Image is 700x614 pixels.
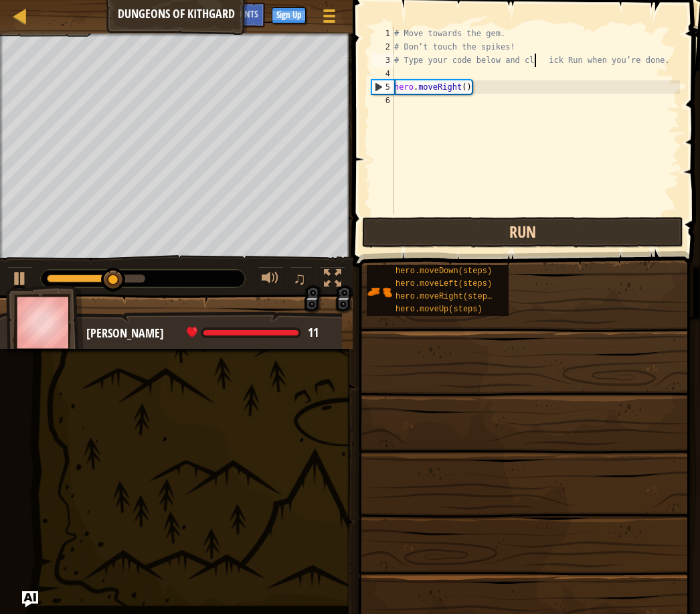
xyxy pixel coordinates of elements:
[396,292,497,301] span: hero.moveRight(steps)
[308,324,319,341] span: 11
[86,325,329,342] div: [PERSON_NAME]
[396,305,483,314] span: hero.moveUp(steps)
[371,54,394,67] div: 3
[371,67,394,80] div: 4
[372,80,394,94] div: 5
[236,7,258,20] span: Hints
[293,268,307,289] span: ♫
[7,266,33,294] button: ⌘ + P: Play
[362,217,683,248] button: Run
[187,327,319,339] div: health: 11 / 11
[193,3,230,27] button: Ask AI
[22,591,38,607] button: Ask AI
[313,3,346,34] button: Show game menu
[257,266,284,294] button: Adjust volume
[371,27,394,40] div: 1
[396,266,492,276] span: hero.moveDown(steps)
[396,279,492,289] span: hero.moveLeft(steps)
[290,266,313,294] button: ♫
[319,266,346,294] button: Toggle fullscreen
[272,7,306,23] button: Sign Up
[200,7,223,20] span: Ask AI
[371,40,394,54] div: 2
[367,279,392,305] img: portrait.png
[6,285,84,360] img: thang_avatar_frame.png
[371,94,394,107] div: 6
